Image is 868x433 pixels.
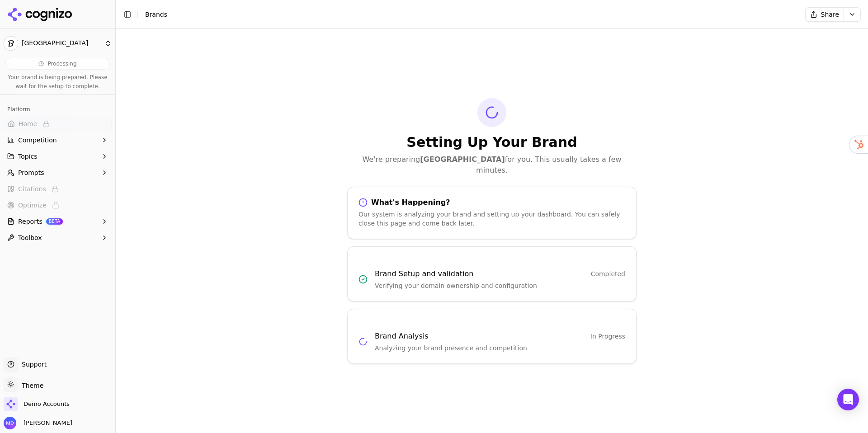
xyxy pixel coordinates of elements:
[145,11,167,18] span: Brands
[18,217,42,226] span: Reports
[18,168,44,177] span: Prompts
[5,73,110,91] p: Your brand is being prepared. Please wait for the setup to complete.
[24,400,70,408] span: Demo Accounts
[837,389,859,410] div: Open Intercom Messenger
[18,136,57,145] span: Competition
[4,214,112,229] button: ReportsBETA
[20,419,72,427] span: [PERSON_NAME]
[18,184,46,193] span: Citations
[4,417,16,429] img: Melissa Dowd
[18,360,47,369] span: Support
[4,165,112,180] button: Prompts
[18,201,47,210] span: Optimize
[4,417,72,429] button: Open user button
[4,36,18,51] img: Ava Resort Cancun
[4,397,18,411] img: Demo Accounts
[145,10,787,19] nav: breadcrumb
[359,198,625,207] div: What's Happening?
[4,133,112,147] button: Competition
[375,331,429,342] h3: Brand Analysis
[375,268,473,279] h3: Brand Setup and validation
[805,7,844,22] button: Share
[4,397,70,411] button: Open organization switcher
[590,332,625,341] span: In Progress
[4,149,112,164] button: Topics
[47,60,76,67] span: Processing
[347,134,637,151] h1: Setting Up Your Brand
[375,344,625,353] p: Analyzing your brand presence and competition
[420,155,505,164] strong: [GEOGRAPHIC_DATA]
[4,102,112,117] div: Platform
[347,154,637,176] p: We're preparing for you. This usually takes a few minutes.
[359,210,625,228] div: Our system is analyzing your brand and setting up your dashboard. You can safely close this page ...
[18,382,43,389] span: Theme
[22,39,101,47] span: [GEOGRAPHIC_DATA]
[18,152,38,161] span: Topics
[46,218,63,225] span: BETA
[18,233,42,242] span: Toolbox
[375,281,625,290] p: Verifying your domain ownership and configuration
[591,269,625,278] span: Completed
[4,231,112,245] button: Toolbox
[19,119,37,128] span: Home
